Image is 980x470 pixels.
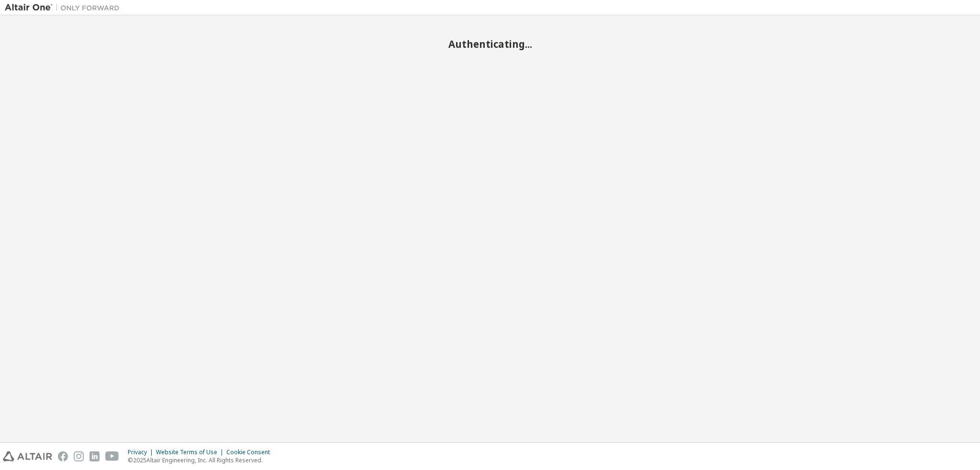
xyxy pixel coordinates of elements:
img: linkedin.svg [89,451,100,461]
img: Altair One [5,3,124,12]
img: youtube.svg [105,451,119,461]
div: Cookie Consent [226,448,276,456]
img: instagram.svg [74,451,84,461]
div: Website Terms of Use [156,448,226,456]
p: © 2025 Altair Engineering, Inc. All Rights Reserved. [128,456,276,464]
img: altair_logo.svg [3,451,52,461]
div: Privacy [128,448,156,456]
h2: Authenticating... [5,38,975,50]
img: facebook.svg [58,451,68,461]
